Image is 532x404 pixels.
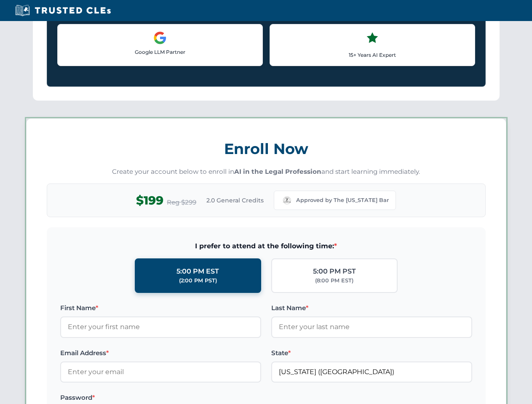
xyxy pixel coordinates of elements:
label: Password [60,393,261,403]
label: Last Name [271,303,472,313]
p: 15+ Years AI Expert [277,51,468,59]
img: Google [153,31,167,45]
span: Reg $299 [167,197,196,207]
div: (2:00 PM PST) [179,276,217,285]
label: State [271,348,472,358]
label: First Name [60,303,261,313]
div: 5:00 PM PST [313,266,356,277]
img: Trusted CLEs [13,4,113,17]
input: Enter your first name [60,316,261,338]
div: 5:00 PM EST [176,266,219,277]
span: $199 [136,191,163,210]
div: (8:00 PM EST) [315,276,353,285]
span: 2.0 General Credits [206,196,264,205]
p: Create your account below to enroll in and start learning immediately. [47,167,486,177]
input: Enter your email [60,361,261,383]
label: Email Address [60,348,261,358]
p: Google LLM Partner [64,48,256,56]
h3: Enroll Now [47,136,486,162]
span: Approved by The [US_STATE] Bar [296,196,389,205]
input: Missouri (MO) [271,361,472,383]
img: Missouri Bar [281,194,293,206]
input: Enter your last name [271,316,472,338]
span: I prefer to attend at the following time: [60,241,472,252]
strong: AI in the Legal Profession [234,167,321,175]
